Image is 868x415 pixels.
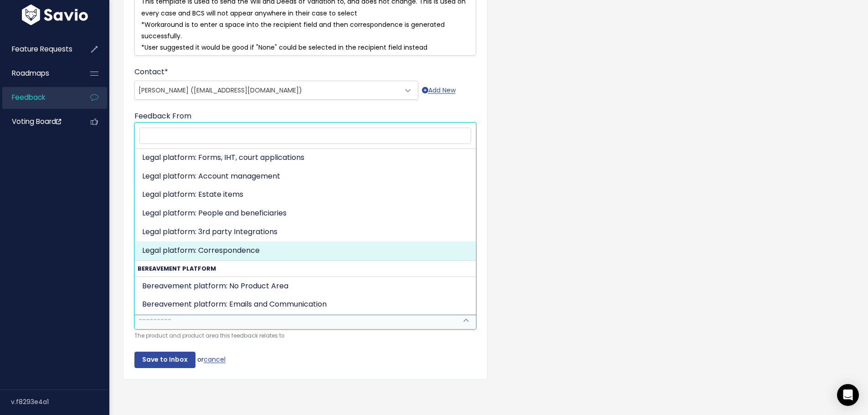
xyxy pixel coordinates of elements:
strong: Bereavement platform [135,261,476,277]
div: v.f8293e4a1 [11,390,109,414]
li: Legal platform: People and beneficiaries [135,204,476,223]
span: Feature Requests [12,44,72,54]
span: Voting Board [12,117,61,126]
span: Feedback [12,92,45,102]
span: Lindsay Nicholas (lnicholas@parissteele.com) [135,81,400,99]
li: Bereavement platform: No Product Area [135,277,476,296]
li: Legal platform: Estate items [135,185,476,204]
a: cancel [204,355,226,364]
input: Save to Inbox [134,352,195,368]
label: Feedback From [134,111,191,122]
li: Legal platform: Forms, IHT, court applications [135,149,476,167]
label: Contact [134,67,168,77]
span: Lindsay Nicholas (lnicholas@parissteele.com) [134,81,418,100]
a: Voting Board [2,111,76,132]
span: Workaround is to enter a space into the recipient field and then correspondence is generated succ... [141,20,447,41]
small: The product and product area this feedback relates to [134,331,476,341]
span: [PERSON_NAME] ([EMAIL_ADDRESS][DOMAIN_NAME]) [139,86,302,95]
li: Legal platform: Correspondence [135,241,476,260]
div: Open Intercom Messenger [837,384,859,406]
a: Feedback [2,87,76,108]
li: Legal platform [135,58,476,261]
a: Feature Requests [2,39,76,60]
li: Bereavement platform: Emails and Communication [135,295,476,314]
span: User suggested it would be good if "None" could be selected in the recipient field instead [144,43,427,52]
li: Bereavement platform: Online form [135,314,476,333]
span: Roadmaps [12,68,49,78]
span: --------- [139,315,171,324]
li: Legal platform: Account management [135,167,476,186]
a: Roadmaps [2,63,76,84]
img: logo-white.9d6f32f41409.svg [20,4,90,25]
a: Add New [422,85,456,96]
li: Legal platform: 3rd party Integrations [135,223,476,241]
